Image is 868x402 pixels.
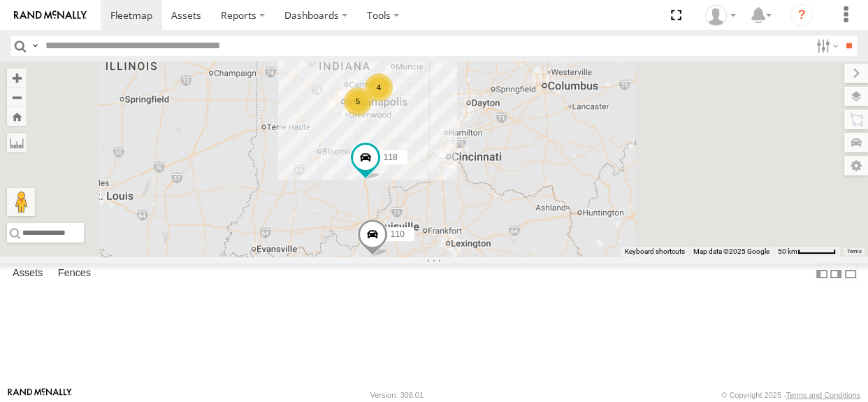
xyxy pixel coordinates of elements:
[7,69,27,87] button: Zoom in
[786,391,860,399] a: Terms and Conditions
[391,229,405,239] span: 110
[8,388,72,402] a: Visit our Website
[844,264,858,284] label: Hide Summary Table
[721,391,860,399] div: © Copyright 2025 -
[384,152,398,162] span: 118
[625,247,685,257] button: Keyboard shortcuts
[6,264,50,284] label: Assets
[811,36,841,56] label: Search Filter Options
[829,264,843,284] label: Dock Summary Table to the Right
[844,156,868,175] label: Map Settings
[344,87,372,115] div: 5
[51,264,98,284] label: Fences
[778,247,797,255] span: 50 km
[7,133,27,152] label: Measure
[370,391,424,399] div: Version: 308.01
[29,36,41,56] label: Search Query
[693,247,769,255] span: Map data ©2025 Google
[815,264,829,284] label: Dock Summary Table to the Left
[790,4,813,27] i: ?
[774,247,840,257] button: Map Scale: 50 km per 51 pixels
[7,107,27,126] button: Zoom Home
[847,249,862,254] a: Terms (opens in new tab)
[700,5,741,26] div: Brandon Hickerson
[14,10,87,20] img: rand-logo.svg
[365,73,393,101] div: 4
[7,188,35,216] button: Drag Pegman onto the map to open Street View
[7,87,27,107] button: Zoom out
